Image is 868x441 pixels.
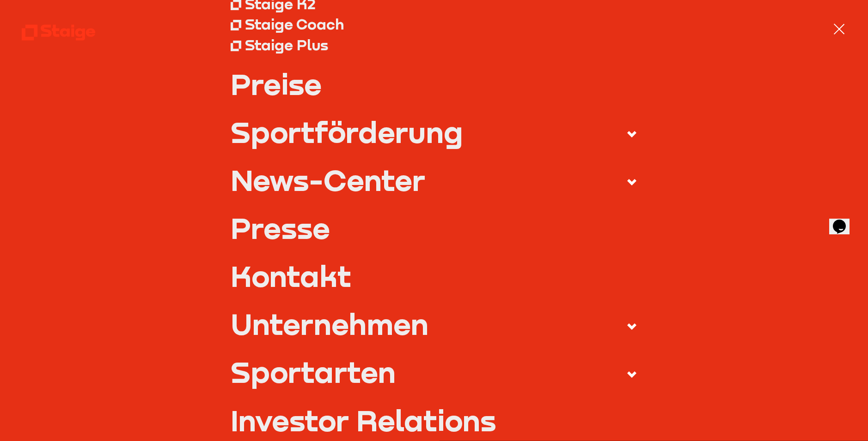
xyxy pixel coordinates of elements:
[245,36,328,54] div: Staige Plus
[231,358,396,387] div: Sportarten
[231,310,428,339] div: Unternehmen
[829,207,859,234] iframe: chat widget
[231,262,637,291] a: Kontakt
[231,35,637,55] a: Staige Plus
[245,15,344,33] div: Staige Coach
[231,14,637,35] a: Staige Coach
[231,166,425,195] div: News-Center
[231,214,637,243] a: Presse
[231,406,637,435] a: Investor Relations
[231,118,463,147] div: Sportförderung
[231,70,637,99] a: Preise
